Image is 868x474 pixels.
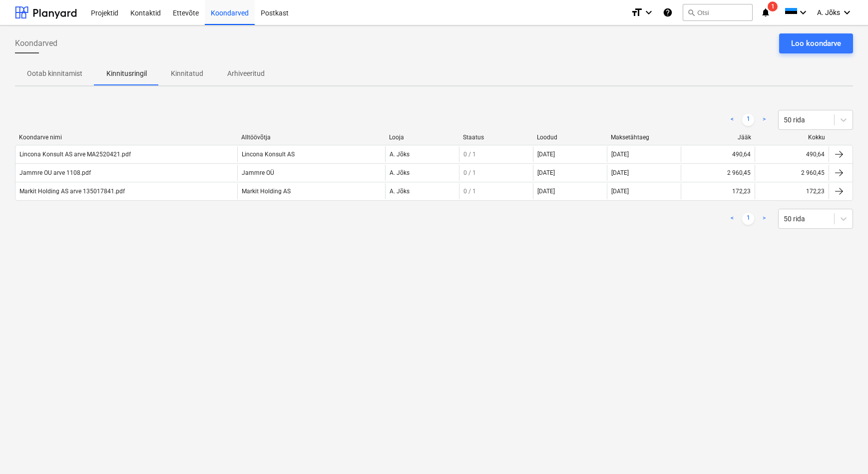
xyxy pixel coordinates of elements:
[171,68,203,79] p: Kinnitatud
[607,146,681,162] div: [DATE]
[758,213,770,225] a: Next page
[801,169,825,176] div: 2 960,45
[385,146,459,162] div: A. Jõks
[806,188,825,195] div: 172,23
[732,151,751,158] div: 490,64
[687,8,695,16] span: search
[537,134,603,141] div: Loodud
[463,134,529,141] div: Staatus
[19,151,131,158] div: Lincona Konsult AS arve MA2520421.pdf
[643,6,655,18] i: keyboard_arrow_down
[732,188,751,195] div: 172,23
[611,134,677,141] div: Maksetähtaeg
[779,33,853,53] button: Loo koondarve
[607,165,681,181] div: [DATE]
[385,183,459,199] div: A. Jõks
[537,188,555,195] div: [DATE]
[537,169,555,176] div: [DATE]
[237,183,385,199] div: Markit Holding AS
[683,4,753,21] button: Otsi
[15,37,57,49] span: Koondarved
[685,134,751,141] div: Jääk
[742,114,754,126] a: Page 1 is your current page
[463,188,476,195] span: 0 / 1
[631,6,643,18] i: format_size
[759,134,825,141] div: Kokku
[663,6,673,18] i: Abikeskus
[27,68,82,79] p: Ootab kinnitamist
[727,169,751,176] div: 2 960,45
[237,146,385,162] div: Lincona Konsult AS
[463,169,476,176] span: 0 / 1
[463,151,476,158] span: 0 / 1
[841,6,853,18] i: keyboard_arrow_down
[768,1,778,11] span: 1
[537,151,555,158] div: [DATE]
[227,68,265,79] p: Arhiveeritud
[797,6,809,18] i: keyboard_arrow_down
[817,8,840,16] span: A. Jõks
[806,151,825,158] div: 490,64
[106,68,147,79] p: Kinnitusringil
[389,134,455,141] div: Looja
[758,114,770,126] a: Next page
[742,213,754,225] a: Page 1 is your current page
[385,165,459,181] div: A. Jõks
[237,165,385,181] div: Jammre OÜ
[761,6,771,18] i: notifications
[791,37,841,50] div: Loo koondarve
[726,213,738,225] a: Previous page
[241,134,381,141] div: Alltöövõtja
[19,169,91,176] div: Jammre OU arve 1108.pdf
[607,183,681,199] div: [DATE]
[726,114,738,126] a: Previous page
[19,188,125,195] div: Markit Holding AS arve 135017841.pdf
[818,426,868,474] iframe: Chat Widget
[19,134,233,141] div: Koondarve nimi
